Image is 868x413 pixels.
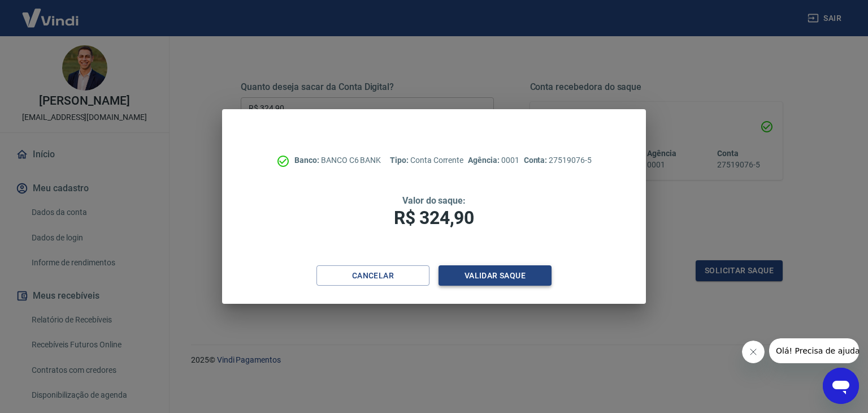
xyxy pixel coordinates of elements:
iframe: Botão para abrir a janela de mensagens [823,368,859,404]
p: 0001 [468,154,519,166]
span: Valor do saque: [402,195,466,206]
iframe: Fechar mensagem [742,341,765,363]
span: Tipo: [390,156,410,165]
button: Validar saque [439,265,552,286]
span: Olá! Precisa de ajuda? [7,8,95,17]
p: BANCO C6 BANK [294,154,381,166]
span: Banco: [294,156,321,165]
p: 27519076-5 [524,154,592,166]
button: Cancelar [316,265,429,286]
iframe: Mensagem da empresa [769,338,859,363]
span: Agência: [468,156,501,165]
span: Conta: [524,156,549,165]
p: Conta Corrente [390,154,463,166]
span: R$ 324,90 [394,207,474,229]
